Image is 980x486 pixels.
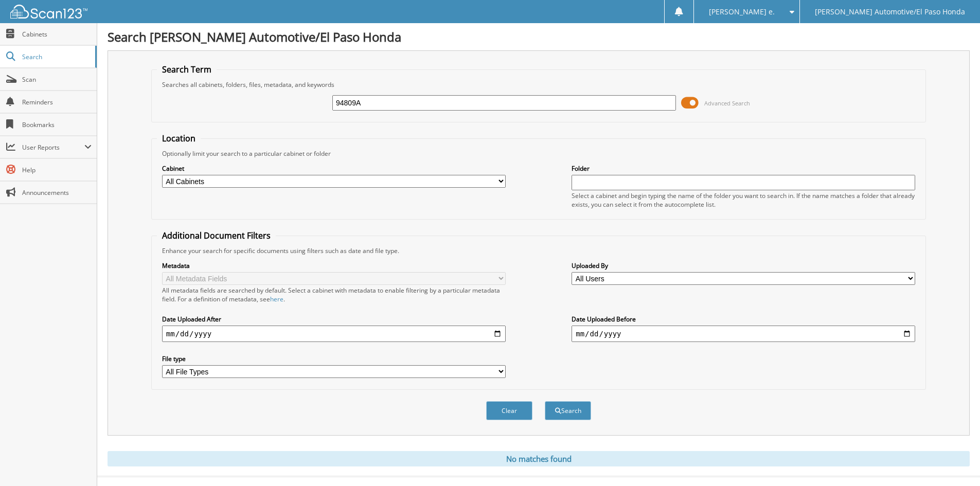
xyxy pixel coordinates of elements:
span: Announcements [22,188,92,197]
input: end [572,326,915,342]
div: Select a cabinet and begin typing the name of the folder you want to search in. If the name match... [572,191,915,209]
span: Advanced Search [704,99,750,107]
div: No matches found [108,451,970,466]
label: Uploaded By [572,261,915,270]
button: Clear [486,401,532,420]
label: Date Uploaded Before [572,315,915,323]
label: File type [162,354,506,363]
button: Search [545,401,591,420]
span: Bookmarks [22,120,92,129]
span: Reminders [22,98,92,106]
a: here [270,295,283,303]
label: Folder [572,164,915,173]
label: Metadata [162,261,506,270]
label: Cabinet [162,164,506,173]
span: Scan [22,75,92,84]
span: [PERSON_NAME] Automotive/El Paso Honda [815,9,965,15]
div: Optionally limit your search to a particular cabinet or folder [157,149,920,158]
legend: Additional Document Filters [157,230,276,241]
span: [PERSON_NAME] e. [709,9,775,15]
div: Enhance your search for specific documents using filters such as date and file type. [157,246,920,255]
input: start [162,326,506,342]
span: Search [22,52,90,61]
legend: Location [157,133,201,144]
span: User Reports [22,143,84,152]
div: All metadata fields are searched by default. Select a cabinet with metadata to enable filtering b... [162,286,506,303]
img: scan123-logo-white.svg [10,5,87,19]
h1: Search [PERSON_NAME] Automotive/El Paso Honda [108,28,970,45]
span: Cabinets [22,30,92,39]
div: Searches all cabinets, folders, files, metadata, and keywords [157,80,920,89]
label: Date Uploaded After [162,315,506,323]
span: Help [22,166,92,174]
legend: Search Term [157,64,217,75]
